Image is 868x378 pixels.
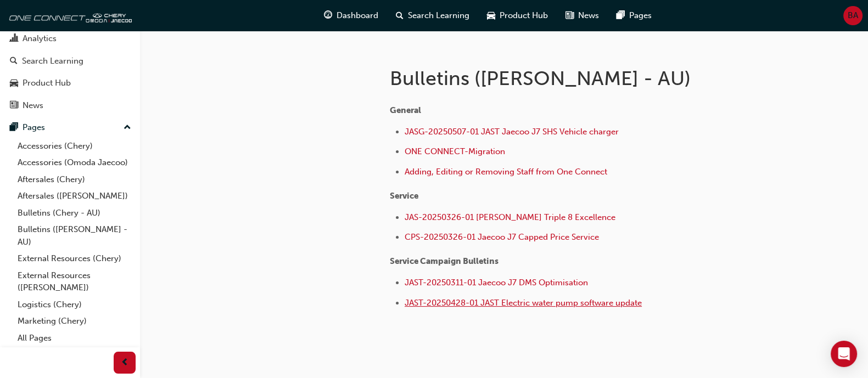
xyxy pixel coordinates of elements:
[5,4,132,26] img: oneconnect
[13,205,136,222] a: Bulletins (Chery - AU)
[13,188,136,205] a: Aftersales ([PERSON_NAME])
[500,9,548,22] span: Product Hub
[4,117,136,138] button: Pages
[557,4,608,27] a: news-iconNews
[396,9,404,22] span: search-icon
[324,9,332,22] span: guage-icon
[13,221,136,250] a: Bulletins ([PERSON_NAME] - AU)
[831,341,857,367] div: Open Intercom Messenger
[13,330,136,347] a: All Pages
[10,57,18,66] span: search-icon
[10,123,18,133] span: pages-icon
[629,9,652,22] span: Pages
[387,4,478,27] a: search-iconSearch Learning
[10,78,18,88] span: car-icon
[617,9,625,22] span: pages-icon
[405,212,615,222] a: JAS-20250326-01 [PERSON_NAME] Triple 8 Excellence
[23,32,57,45] div: Analytics
[848,9,858,22] span: BA
[13,296,136,313] a: Logistics (Chery)
[13,267,136,296] a: External Resources ([PERSON_NAME])
[22,55,83,67] div: Search Learning
[390,105,421,115] span: General
[405,278,588,287] a: JAST-20250311-01 Jaecoo J7 DMS Optimisation
[10,34,18,44] span: chart-icon
[4,29,136,49] a: Analytics
[23,121,45,134] div: Pages
[578,9,599,22] span: News
[4,73,136,93] a: Product Hub
[843,6,863,25] button: BA
[23,99,43,112] div: News
[390,256,499,266] span: Service Campaign Bulletins
[10,101,18,111] span: news-icon
[390,191,418,201] span: Service
[608,4,660,27] a: pages-iconPages
[124,121,131,135] span: up-icon
[4,51,136,71] a: Search Learning
[408,9,469,22] span: Search Learning
[478,4,557,27] a: car-iconProduct Hub
[390,66,750,91] h1: Bulletins ([PERSON_NAME] - AU)
[565,9,574,22] span: news-icon
[4,95,136,116] a: News
[405,167,607,177] a: Adding, Editing or Removing Staff from One Connect
[23,77,71,89] div: Product Hub
[13,138,136,155] a: Accessories (Chery)
[13,250,136,267] a: External Resources (Chery)
[405,146,505,156] a: ONE CONNECT-Migration
[315,4,387,27] a: guage-iconDashboard
[13,171,136,188] a: Aftersales (Chery)
[405,298,642,308] a: JAST-20250428-01 JAST Electric water pump software update
[13,154,136,171] a: Accessories (Omoda Jaecoo)
[405,127,619,137] a: JASG-20250507-01 JAST Jaecoo J7 SHS Vehicle charger
[487,9,495,22] span: car-icon
[405,232,599,242] a: CPS-20250326-01 Jaecoo J7 Capped Price Service
[337,9,378,22] span: Dashboard
[121,356,129,370] span: prev-icon
[13,313,136,330] a: Marketing (Chery)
